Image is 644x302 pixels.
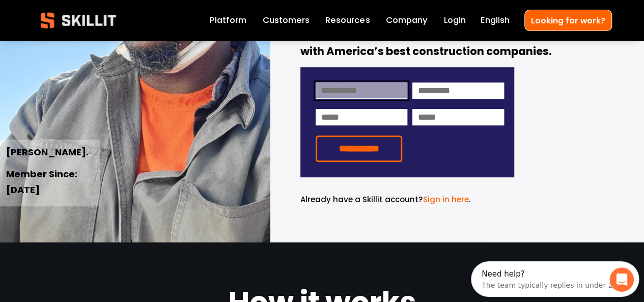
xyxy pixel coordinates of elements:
[300,194,514,206] p: .
[423,194,469,205] a: Sign in here
[524,10,612,31] a: Looking for work?
[481,14,510,27] span: English
[11,17,146,28] div: The team typically replies in under 2h
[32,5,125,36] img: Skillit
[11,9,146,17] div: Need help?
[300,6,601,62] strong: Join America’s fastest-growing database of craft workers who trust Skillit to find full-time oppo...
[6,167,79,199] strong: Member Since: [DATE]
[300,194,423,205] span: Already have a Skillit account?
[325,13,370,28] a: folder dropdown
[481,13,510,28] div: language picker
[444,13,466,28] a: Login
[6,145,89,161] strong: [PERSON_NAME].
[263,13,310,28] a: Customers
[325,14,370,27] span: Resources
[609,267,634,292] iframe: Intercom live chat
[386,13,428,28] a: Company
[471,261,639,297] iframe: Intercom live chat discovery launcher
[210,13,246,28] a: Platform
[4,4,176,32] div: Open Intercom Messenger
